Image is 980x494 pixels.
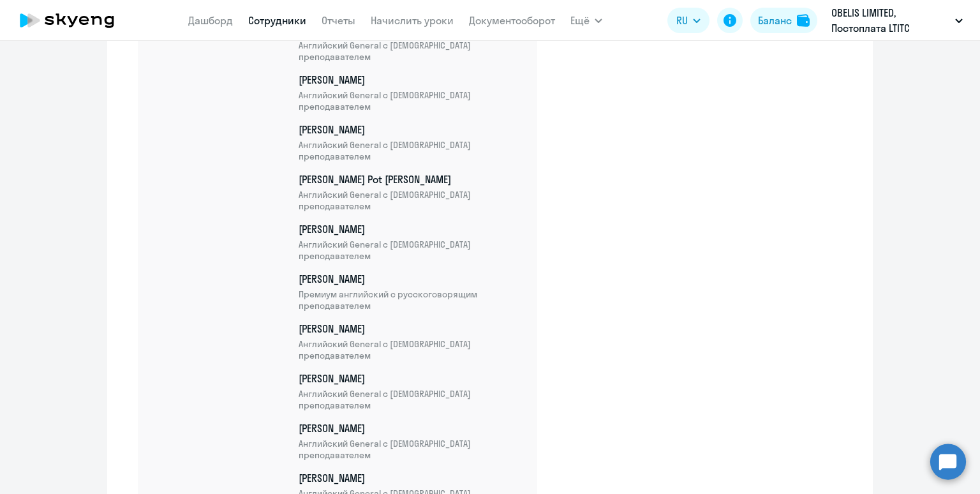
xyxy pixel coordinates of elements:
span: Английский General с [DEMOGRAPHIC_DATA] преподавателем [299,338,522,361]
a: Сотрудники [248,14,306,27]
p: [PERSON_NAME] [299,322,522,361]
span: Ещё [570,13,590,28]
span: RU [676,13,688,28]
button: RU [667,8,709,33]
p: [PERSON_NAME] Pot [PERSON_NAME] [299,172,522,212]
p: OBELIS LIMITED, Постоплата LTITC [831,5,950,36]
a: Дашборд [188,14,233,27]
span: Английский General с [DEMOGRAPHIC_DATA] преподавателем [299,438,522,461]
button: Ещё [570,8,602,33]
a: Начислить уроки [371,14,454,27]
span: Английский General с [DEMOGRAPHIC_DATA] преподавателем [299,139,522,162]
p: [PERSON_NAME] [299,222,522,262]
p: [PERSON_NAME] [299,272,522,311]
a: Документооборот [469,14,555,27]
span: Английский General с [DEMOGRAPHIC_DATA] преподавателем [299,40,522,63]
p: [PERSON_NAME] [299,23,522,63]
a: Отчеты [322,14,355,27]
img: balance [797,14,810,27]
button: Балансbalance [750,8,817,33]
div: Баланс [758,13,792,28]
p: [PERSON_NAME] [299,371,522,411]
p: [PERSON_NAME] [299,421,522,461]
p: [PERSON_NAME] [299,73,522,112]
span: Премиум английский с русскоговорящим преподавателем [299,288,522,311]
button: OBELIS LIMITED, Постоплата LTITC [825,5,969,36]
span: Английский General с [DEMOGRAPHIC_DATA] преподавателем [299,189,522,212]
span: Английский General с [DEMOGRAPHIC_DATA] преподавателем [299,89,522,112]
p: [PERSON_NAME] [299,123,522,162]
span: Английский General с [DEMOGRAPHIC_DATA] преподавателем [299,388,522,411]
span: Английский General с [DEMOGRAPHIC_DATA] преподавателем [299,239,522,262]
